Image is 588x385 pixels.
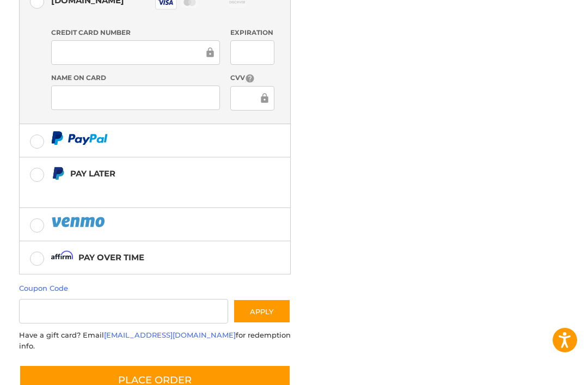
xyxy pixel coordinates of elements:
[498,356,588,385] iframe: Google Customer Reviews
[19,330,291,351] div: Have a gift card? Email for redemption info.
[51,250,73,264] img: Affirm icon
[104,331,236,339] a: [EMAIL_ADDRESS][DOMAIN_NAME]
[51,215,107,229] img: PayPal icon
[19,284,68,292] a: Coupon Code
[51,167,65,180] img: Pay Later icon
[51,131,108,145] img: PayPal icon
[230,73,274,83] label: CVV
[19,299,228,323] input: Gift Certificate or Coupon Code
[230,28,274,38] label: Expiration
[51,73,220,83] label: Name on Card
[51,28,220,38] label: Credit Card Number
[51,185,274,194] iframe: PayPal Message 1
[233,299,291,323] button: Apply
[70,164,274,182] div: Pay Later
[78,248,144,266] div: Pay over time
